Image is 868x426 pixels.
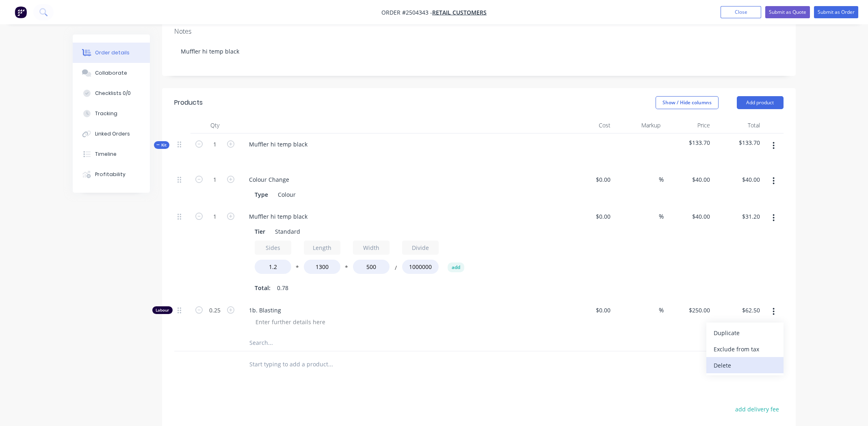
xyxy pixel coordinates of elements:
button: Checklists 0/0 [73,83,150,103]
input: Search... [249,335,411,351]
div: Linked Orders [95,130,130,138]
button: Linked Orders [73,124,150,144]
div: Standard [272,226,303,237]
input: Value [402,260,439,274]
button: Kit [154,141,169,149]
div: Total [713,117,763,133]
span: % [659,212,664,221]
div: Markup [614,117,664,133]
input: Label [402,241,439,255]
span: $133.70 [716,138,760,147]
input: Value [304,260,340,274]
button: Collaborate [73,63,150,83]
div: Timeline [95,151,117,158]
button: Add product [737,96,784,109]
div: Labour [152,306,173,314]
input: Value [255,260,291,274]
span: % [659,175,664,184]
div: Duplicate [714,327,776,339]
div: Colour Change [242,174,296,185]
span: 0.78 [277,284,288,292]
span: $133.70 [667,138,710,147]
input: Label [304,241,340,255]
span: % [659,306,664,315]
div: Checklists 0/0 [95,90,131,97]
button: Tracking [73,103,150,124]
div: Tier [251,226,268,237]
div: Collaborate [95,69,127,77]
div: Muffler hi temp black [242,211,314,222]
button: add delivery fee [731,404,784,415]
div: Order details [95,49,130,56]
div: Products [174,98,203,108]
button: Submit as Order [814,6,858,18]
button: / [392,266,400,272]
input: Label [255,241,291,255]
div: Cost [564,117,614,133]
button: Order details [73,43,150,63]
button: Submit as Quote [765,6,810,18]
div: Tracking [95,110,117,117]
div: Muffler hi temp black [242,138,314,150]
span: Total: [255,284,271,292]
button: Close [721,6,761,18]
div: Qty [190,117,239,133]
input: Label [353,241,390,255]
div: Price [664,117,714,133]
input: Value [353,260,390,274]
div: Profitability [95,171,126,178]
button: Timeline [73,144,150,164]
div: Delete [714,359,776,371]
button: Show / Hide columns [656,96,719,109]
div: Notes [174,28,784,35]
img: Factory [15,6,27,18]
span: Kit [156,142,167,148]
button: add [448,262,464,272]
input: Start typing to add a product... [249,356,411,372]
span: Order #2504343 - [381,9,432,16]
span: 1b. Blasting [249,306,561,314]
div: Colour [275,189,299,200]
a: Retail Customers [432,9,487,16]
div: Muffler hi temp black [174,39,784,64]
div: Type [251,189,271,200]
button: Profitability [73,164,150,185]
div: Exclude from tax [714,343,776,355]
